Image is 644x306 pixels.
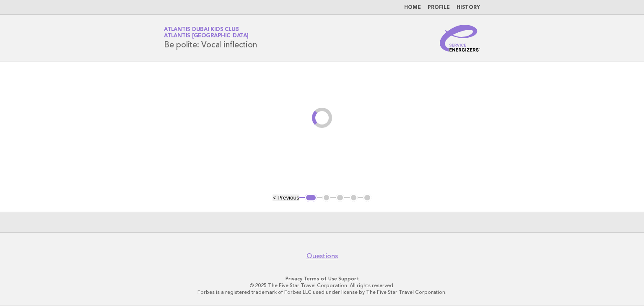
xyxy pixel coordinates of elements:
a: Home [404,5,421,10]
a: Support [338,276,359,282]
a: Privacy [286,276,302,282]
p: Forbes is a registered trademark of Forbes LLC used under license by The Five Star Travel Corpora... [65,289,579,296]
h1: Be polite: Vocal inflection [164,27,257,49]
a: Questions [306,252,338,260]
span: Atlantis [GEOGRAPHIC_DATA] [164,34,249,39]
p: · · [65,275,579,282]
img: Service Energizers [440,25,480,52]
p: © 2025 The Five Star Travel Corporation. All rights reserved. [65,282,579,289]
a: History [457,5,480,10]
a: Terms of Use [304,276,337,282]
a: Profile [428,5,450,10]
a: Atlantis Dubai Kids ClubAtlantis [GEOGRAPHIC_DATA] [164,27,249,39]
